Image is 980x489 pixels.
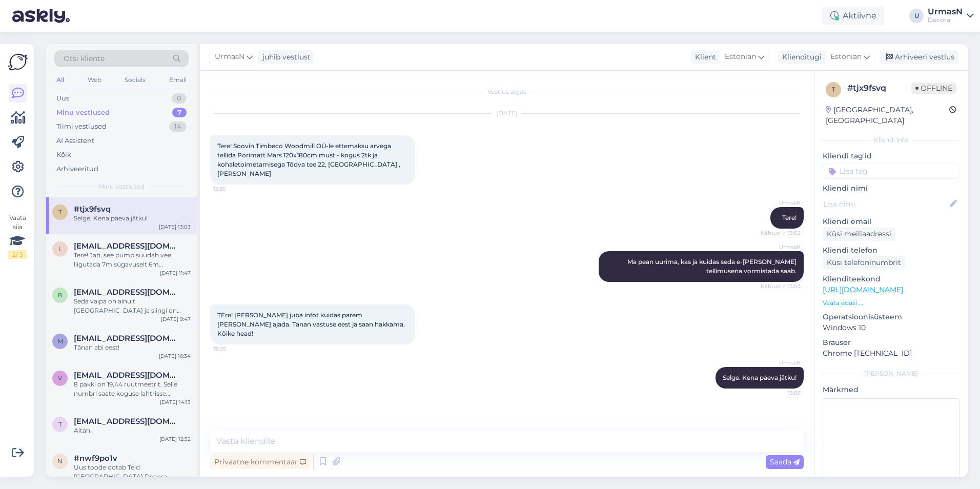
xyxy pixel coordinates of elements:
[823,285,903,294] a: [URL][DOMAIN_NAME]
[723,374,797,381] span: Selge. Kena päeva jätku!
[823,183,959,194] p: Kliendi nimi
[823,312,959,322] p: Operatsioonisüsteem
[159,352,191,360] div: [DATE] 16:34
[8,213,27,259] div: Vaata siia
[74,251,191,269] div: Tere! Jah, see pump suudab vee liigutada 7m sügavuselt 6m kõrgusele, ehk kokku 13m kõrguste [PERS...
[928,8,974,24] a: UrmasNDecora
[160,269,191,277] div: [DATE] 11:47
[172,108,187,118] div: 7
[210,455,310,469] div: Privaatne kommentaar
[74,380,191,398] div: 8 pakki on 19,44 ruutmeetrit. Selle numbri saate koguse lahtrisse sisestada. Selle koguse hind on...
[122,73,148,87] div: Socials
[782,214,797,221] span: Tere!
[159,223,191,231] div: [DATE] 13:03
[761,282,801,290] span: Nähtud ✓ 13:03
[823,322,959,333] p: Windows 10
[762,389,801,397] span: 13:06
[215,51,244,63] span: UrmasN
[74,417,180,426] span: terippohla@gmail.com
[56,108,110,118] div: Minu vestlused
[57,337,63,345] span: m
[823,274,959,284] p: Klienditeekond
[823,369,959,378] div: [PERSON_NAME]
[56,121,107,132] div: Tiimi vestlused
[58,374,62,382] span: v
[847,82,911,94] div: # tjx9fsvq
[928,8,963,16] div: UrmasN
[74,214,191,223] div: Selge. Kena päeva jätku!
[74,426,191,435] div: Aitäh!
[823,348,959,359] p: Chrome [TECHNICAL_ID]
[56,136,94,146] div: AI Assistent
[167,73,189,87] div: Email
[217,311,406,337] span: TEre! [PERSON_NAME] juba infot kuidas parem [PERSON_NAME] ajada. Tänan vastuse eest ja saan hakka...
[57,457,63,465] span: n
[823,216,959,227] p: Kliendi email
[58,420,62,428] span: t
[832,86,835,93] span: t
[762,199,801,207] span: UrmasN
[762,359,801,366] span: UrmasN
[217,142,402,177] span: Tere! Soovin Timbeco Woodmill OÜ-le ettemaksu arvega tellida Porimatt Mars 120x180cm must - kogus...
[54,73,66,87] div: All
[823,151,959,161] p: Kliendi tag'id
[159,435,191,443] div: [DATE] 12:32
[822,7,885,25] div: Aktiivne
[64,53,105,64] span: Otsi kliente
[58,208,62,216] span: t
[823,256,905,270] div: Küsi telefoninumbrit
[911,83,956,94] span: Offline
[210,87,804,96] div: Vestlus algas
[8,250,27,259] div: 2 / 3
[762,243,801,251] span: UrmasN
[823,384,959,395] p: Märkmed
[823,198,948,210] input: Lisa nimi
[56,93,69,104] div: Uus
[691,52,716,63] div: Klient
[74,205,111,214] span: #tjx9fsvq
[74,463,191,481] div: Uus toode ootab Teid [GEOGRAPHIC_DATA] Decora arvemüügis (kohe uksest sisse tulles vasakul esimen...
[823,135,959,145] div: Kliendi info
[826,105,949,126] div: [GEOGRAPHIC_DATA], [GEOGRAPHIC_DATA]
[74,371,180,380] span: vdostojevskaja@gmail.com
[210,109,804,118] div: [DATE]
[169,121,187,132] div: 14
[928,16,963,24] div: Decora
[172,93,187,104] div: 0
[823,164,959,179] input: Lisa tag
[74,334,180,343] span: merle152@hotmail.com
[627,258,798,275] span: Ma pean uurima, kas ja kuidas seda e-[PERSON_NAME] tellimusena vormistada saab.
[86,73,104,87] div: Web
[213,345,252,353] span: 13:05
[823,298,959,308] p: Vaata edasi ...
[56,164,98,174] div: Arhiveeritud
[830,51,862,63] span: Estonian
[161,315,191,323] div: [DATE] 9:47
[56,150,71,160] div: Kõik
[58,245,62,253] span: l
[823,245,959,256] p: Kliendi telefon
[770,457,800,466] span: Saada
[258,52,311,63] div: juhib vestlust
[778,52,822,63] div: Klienditugi
[74,343,191,352] div: Tãnan abi eest!
[909,9,924,23] div: U
[761,229,801,237] span: Nähtud ✓ 13:02
[823,337,959,348] p: Brauser
[74,454,117,463] span: #nwf9po1v
[213,185,252,193] span: 12:56
[880,50,958,64] div: Arhiveeri vestlus
[823,227,895,241] div: Küsi meiliaadressi
[74,288,180,297] span: 8dkristina@gmail.com
[98,182,145,191] span: Minu vestlused
[58,291,62,299] span: 8
[160,398,191,406] div: [DATE] 14:13
[725,51,756,63] span: Estonian
[74,297,191,315] div: Seda vaipa on ainult [GEOGRAPHIC_DATA] ja siingi on kogus nii väike, et tellida ei saa. Ainult lõ...
[8,52,28,72] img: Askly Logo
[74,241,180,251] span: larry8916@gmail.com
